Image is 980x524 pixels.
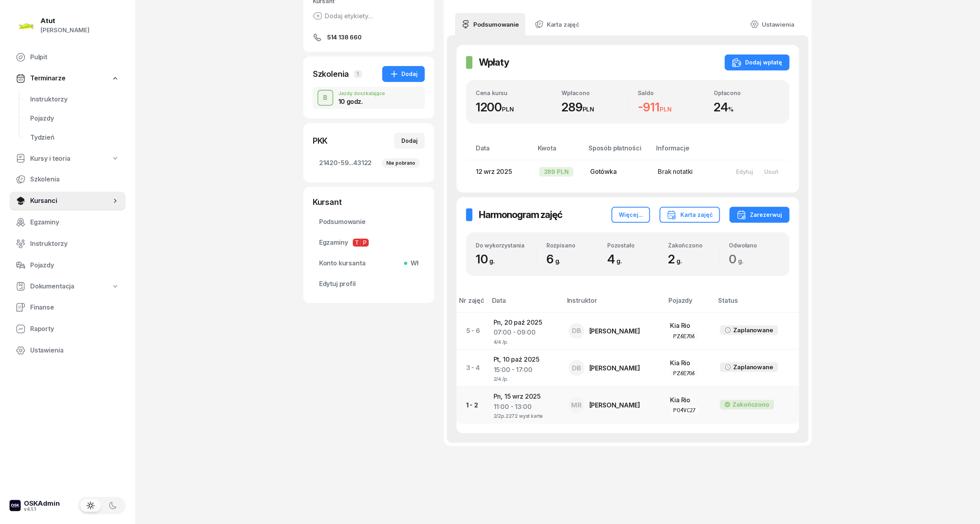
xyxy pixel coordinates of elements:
div: PKK [313,135,328,146]
span: 2 [668,252,686,266]
div: 11:00 - 13:00 [494,402,556,412]
div: PO4VC27 [674,407,696,413]
span: Dokumentacja [30,281,74,292]
a: Pulpit [10,48,126,67]
span: DB [572,327,581,334]
div: Saldo [638,90,704,96]
span: 4 [607,252,626,266]
span: Ustawienia [30,345,119,356]
span: Kursy i teoria [30,153,70,164]
div: Zakończono [733,399,769,410]
button: Dodaj [382,66,425,82]
div: 1200 [476,100,552,115]
div: [PERSON_NAME] [589,365,640,371]
div: OSKAdmin [24,500,60,506]
div: Nie pobrano [382,158,420,168]
a: Raporty [10,319,126,338]
a: Podsumowanie [455,13,525,35]
small: g. [555,257,561,265]
div: Jazdy doszkalające [338,91,385,96]
button: B [318,90,333,106]
div: Kia Rio [670,321,707,331]
small: PLN [502,105,514,113]
span: Podsumowanie [319,217,418,227]
div: Atut [41,17,89,24]
div: Więcej... [619,210,643,220]
button: Dodaj etykiety... [313,11,373,21]
div: Szkolenia [313,68,349,80]
div: Pozostało [607,242,658,249]
span: DB [572,365,581,372]
a: Tydzień [24,128,126,147]
span: 514 138 660 [327,33,362,42]
th: Kwota [533,143,584,160]
div: Usuń [765,168,779,175]
span: Konto kursanta [319,258,418,269]
a: Egzaminy [10,213,126,232]
button: Zarezerwuj [730,207,790,223]
span: Pojazdy [30,260,119,271]
a: Podsumowanie [313,212,425,232]
span: P [361,239,369,247]
th: Status [714,295,799,312]
span: Instruktorzy [30,239,119,249]
div: Dodaj [401,136,418,146]
a: Finanse [10,298,126,317]
th: Sposób płatności [584,143,651,160]
span: Egzaminy [319,238,418,248]
div: 07:00 - 09:00 [494,327,556,338]
a: Edytuj profil [313,275,425,294]
div: Wpłacono [562,90,628,96]
td: Pn, 20 paź 2025 [487,312,562,349]
a: Dokumentacja [10,277,126,296]
a: 21420-59...43122Nie pobrano [313,154,425,173]
div: Zarezerwuj [737,210,782,220]
span: Edytuj profil [319,279,418,289]
small: PLN [660,105,672,113]
span: 12 wrz 2025 [476,168,512,175]
span: Raporty [30,324,119,334]
div: 24 [714,100,781,115]
button: Więcej... [612,207,650,223]
a: Konto kursantaWł [313,254,425,273]
span: Szkolenia [30,174,119,185]
span: 6 [546,252,565,266]
a: 514 138 660 [313,33,425,42]
a: Szkolenia [10,170,126,189]
div: PZ6E706 [674,370,695,376]
button: Dodaj wpłatę [725,55,790,70]
small: g. [616,257,622,265]
div: Kursant [313,197,425,208]
div: B [320,91,331,105]
div: [PERSON_NAME] [589,328,640,334]
a: Kursy i teoria [10,149,126,168]
div: Edytuj [736,168,753,175]
div: 10 godz. [338,98,385,105]
th: Pojazdy [664,295,714,312]
th: Informacje [652,143,724,160]
div: [PERSON_NAME] [589,402,640,408]
a: Instruktorzy [10,234,126,253]
a: Ustawienia [10,341,126,360]
div: Kia Rio [670,395,707,405]
a: Instruktorzy [24,90,126,109]
td: 3 - 4 [457,349,487,386]
small: PLN [583,105,595,113]
h2: Wpłaty [479,56,509,69]
span: Pulpit [30,52,119,62]
span: 10 [476,252,499,266]
small: g. [676,257,682,265]
a: Kursanci [10,191,126,210]
div: 289 [562,100,628,115]
small: g. [490,257,495,265]
div: Gotówka [590,167,645,177]
a: Ustawienia [744,13,801,35]
span: MR [571,402,582,409]
div: 289 PLN [539,167,573,177]
a: Pojazdy [24,109,126,128]
button: BJazdy doszkalające10 godz. [313,87,425,109]
div: Zaplanowane [734,325,773,335]
button: Usuń [759,165,784,178]
span: 0 [729,252,748,266]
